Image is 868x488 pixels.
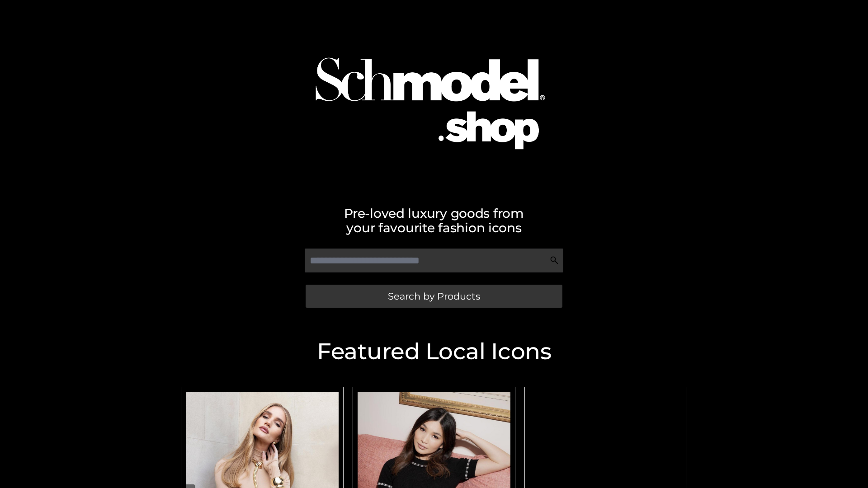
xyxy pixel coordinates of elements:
[176,340,692,363] h2: Featured Local Icons​
[388,291,480,301] span: Search by Products
[550,256,559,265] img: Search Icon
[306,285,562,308] a: Search by Products
[176,206,692,235] h2: Pre-loved luxury goods from your favourite fashion icons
